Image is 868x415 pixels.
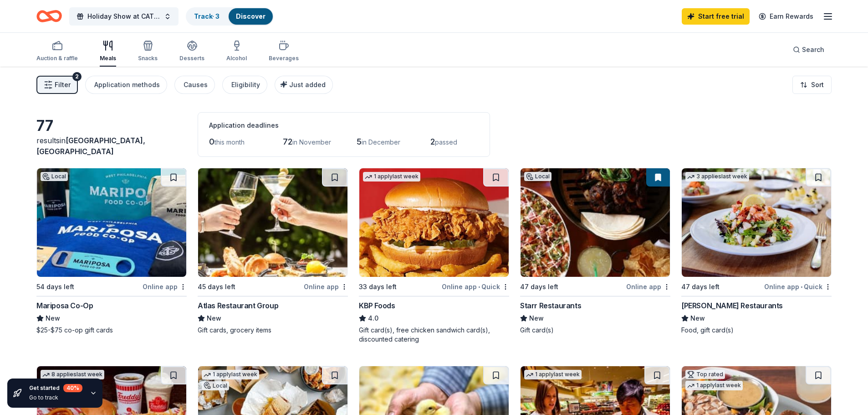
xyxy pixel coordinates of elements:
[194,12,220,20] a: Track· 3
[94,79,160,90] div: Application methods
[236,12,266,20] a: Discover
[36,136,145,156] span: in
[275,76,333,94] button: Just added
[198,168,347,277] img: Image for Atlas Restaurant Group
[681,168,832,335] a: Image for Cameron Mitchell Restaurants3 applieslast week47 days leftOnline app•Quick[PERSON_NAME]...
[226,36,247,67] button: Alcohol
[283,137,292,146] span: 72
[29,394,82,401] div: Go to track
[184,79,208,90] div: Causes
[521,168,670,277] img: Image for Starr Restaurants
[681,326,832,335] div: Food, gift card(s)
[520,326,670,335] div: Gift card(s)
[36,135,187,157] div: results
[100,55,116,62] div: Meals
[186,7,274,26] button: Track· 3Discover
[36,300,93,311] div: Mariposa Co-Op
[209,137,214,146] span: 0
[681,281,720,292] div: 47 days left
[174,76,215,94] button: Causes
[198,326,348,335] div: Gift cards, grocery items
[359,168,509,277] img: Image for KBP Foods
[368,313,378,324] span: 4.0
[626,281,670,292] div: Online app
[357,137,362,146] span: 5
[524,172,551,181] div: Local
[198,168,348,335] a: Image for Atlas Restaurant Group45 days leftOnline appAtlas Restaurant GroupNewGift cards, grocer...
[682,168,831,277] img: Image for Cameron Mitchell Restaurants
[685,370,725,379] div: Top rated
[524,370,582,379] div: 1 apply last week
[36,117,187,135] div: 77
[36,76,78,94] button: Filter2
[682,8,750,25] a: Start free trial
[269,36,299,67] button: Beverages
[435,138,457,146] span: passed
[442,281,509,292] div: Online app Quick
[362,138,400,146] span: in December
[359,281,397,292] div: 33 days left
[359,168,509,344] a: Image for KBP Foods1 applylast week33 days leftOnline app•QuickKBP Foods4.0Gift card(s), free chi...
[36,281,74,292] div: 54 days left
[72,72,82,81] div: 2
[685,381,743,390] div: 1 apply last week
[179,55,204,62] div: Desserts
[289,81,326,88] span: Just added
[41,370,104,379] div: 8 applies last week
[202,370,259,379] div: 1 apply last week
[801,283,802,290] span: •
[811,79,824,90] span: Sort
[690,313,705,324] span: New
[143,281,187,292] div: Online app
[269,55,299,62] div: Beverages
[359,326,509,344] div: Gift card(s), free chicken sandwich card(s), discounted catering
[36,36,78,67] button: Auction & raffle
[36,168,187,335] a: Image for Mariposa Co-OpLocal54 days leftOnline appMariposa Co-OpNew$25-$75 co-op gift cards
[764,281,832,292] div: Online app Quick
[520,300,581,311] div: Starr Restaurants
[100,36,116,67] button: Meals
[304,281,348,292] div: Online app
[681,300,783,311] div: [PERSON_NAME] Restaurants
[214,138,245,146] span: this month
[198,281,235,292] div: 45 days left
[202,381,229,390] div: Local
[69,7,179,26] button: Holiday Show at CATCH
[363,172,420,182] div: 1 apply last week
[209,120,479,131] div: Application deadlines
[55,79,71,90] span: Filter
[41,172,68,181] div: Local
[179,36,204,67] button: Desserts
[85,76,167,94] button: Application methods
[222,76,267,94] button: Eligibility
[198,300,278,311] div: Atlas Restaurant Group
[36,136,145,156] span: [GEOGRAPHIC_DATA], [GEOGRAPHIC_DATA]
[292,138,331,146] span: in November
[226,55,247,62] div: Alcohol
[753,8,819,25] a: Earn Rewards
[37,168,186,277] img: Image for Mariposa Co-Op
[685,172,749,182] div: 3 applies last week
[792,76,832,94] button: Sort
[36,55,78,62] div: Auction & raffle
[529,313,544,324] span: New
[63,384,82,392] div: 40 %
[478,283,480,290] span: •
[29,384,82,392] div: Get started
[786,41,832,59] button: Search
[430,137,435,146] span: 2
[36,326,187,335] div: $25-$75 co-op gift cards
[36,5,62,27] a: Home
[359,300,395,311] div: KBP Foods
[138,36,158,67] button: Snacks
[520,281,558,292] div: 47 days left
[46,313,60,324] span: New
[207,313,221,324] span: New
[138,55,158,62] div: Snacks
[87,11,160,22] span: Holiday Show at CATCH
[231,79,260,90] div: Eligibility
[520,168,670,335] a: Image for Starr RestaurantsLocal47 days leftOnline appStarr RestaurantsNewGift card(s)
[802,44,824,55] span: Search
